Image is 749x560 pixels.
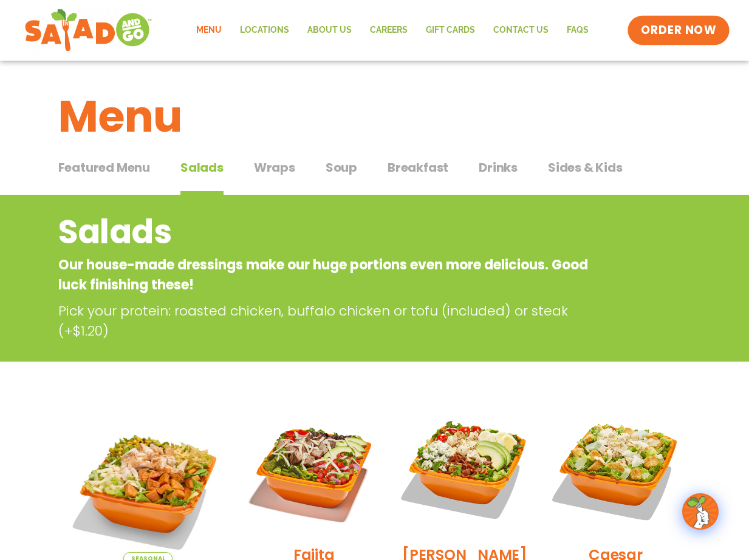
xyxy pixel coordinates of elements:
[58,158,150,177] span: Featured Menu
[58,207,593,257] h2: Salads
[326,158,357,177] span: Soup
[231,16,298,44] a: Locations
[548,158,623,177] span: Sides & Kids
[479,158,518,177] span: Drinks
[180,158,224,177] span: Salads
[298,16,361,44] a: About Us
[187,16,598,44] nav: Menu
[58,154,691,195] div: Tabbed content
[388,158,448,177] span: Breakfast
[549,403,682,535] img: Product photo for Caesar Salad
[558,16,598,44] a: FAQs
[24,6,152,55] img: new-SAG-logo-768×292
[58,255,593,295] p: Our house-made dressings make our huge portions even more delicious. Good luck finishing these!
[58,301,599,341] p: Pick your protein: roasted chicken, buffalo chicken or tofu (included) or steak (+$1.20)
[398,403,531,535] img: Product photo for Cobb Salad
[361,16,417,44] a: Careers
[417,16,484,44] a: GIFT CARDS
[58,84,691,149] h1: Menu
[254,158,295,177] span: Wraps
[484,16,558,44] a: Contact Us
[247,403,380,535] img: Product photo for Fajita Salad
[628,16,730,45] a: ORDER NOW
[641,22,716,38] span: ORDER NOW
[683,494,717,528] img: wpChatIcon
[187,16,231,44] a: Menu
